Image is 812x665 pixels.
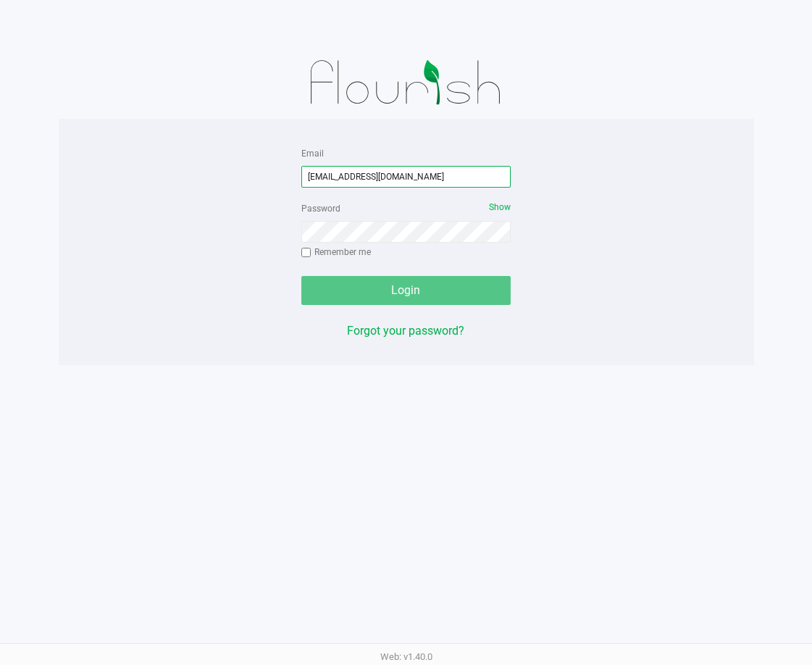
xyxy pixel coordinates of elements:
span: Web: v1.40.0 [380,651,432,662]
span: Show [489,202,511,212]
input: Remember me [301,248,311,258]
label: Remember me [301,246,371,259]
label: Password [301,202,340,215]
label: Email [301,147,324,160]
button: Forgot your password? [347,322,464,340]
